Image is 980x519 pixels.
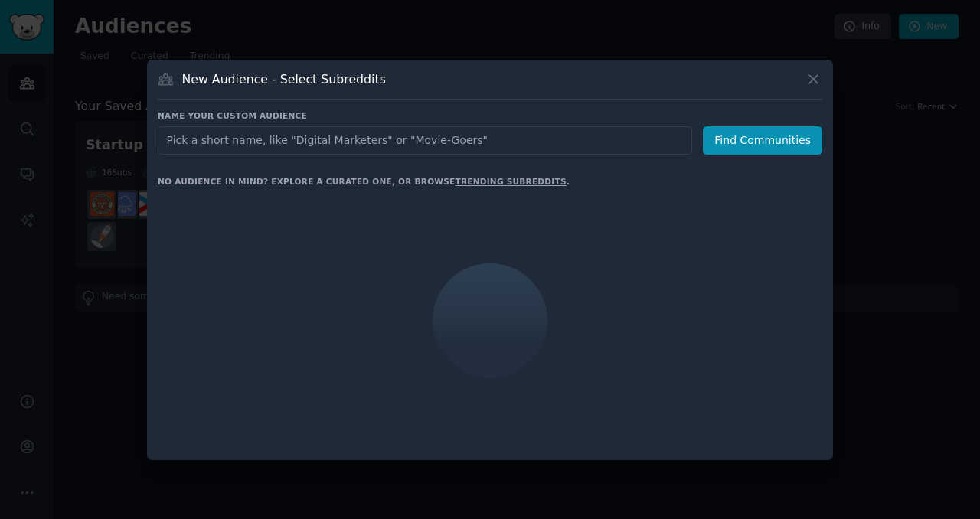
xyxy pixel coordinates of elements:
[158,126,692,155] input: Pick a short name, like "Digital Marketers" or "Movie-Goers"
[158,110,822,121] h3: Name your custom audience
[703,126,822,155] button: Find Communities
[182,71,386,87] h3: New Audience - Select Subreddits
[455,177,566,186] a: trending subreddits
[158,176,570,187] div: No audience in mind? Explore a curated one, or browse .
